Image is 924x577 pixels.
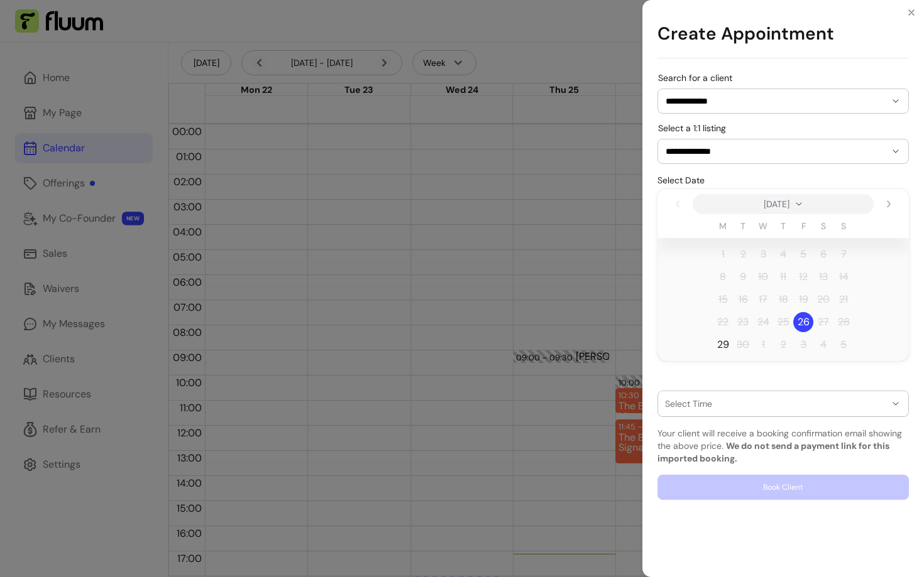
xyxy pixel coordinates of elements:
span: Thursday 18 September 2025 [773,289,793,310]
span: 16 [739,292,748,307]
span: F [801,220,806,232]
button: Show suggestions [886,91,906,111]
span: 3 [801,337,806,352]
span: S [821,220,826,232]
span: Sunday 21 September 2025 [833,289,854,310]
span: Friday 12 September 2025 [793,267,813,287]
span: Sunday 28 September 2025 [833,312,854,332]
span: Friday 5 September 2025 [793,244,813,264]
span: Sunday 5 October 2025 [833,335,854,355]
span: 1 [762,337,765,352]
span: Friday 26 September 2025 selected [793,312,813,332]
span: Wednesday 17 September 2025 [753,289,773,310]
table: September 2025 [657,219,909,356]
span: Tuesday 9 September 2025 [733,267,753,287]
span: Monday 22 September 2025 [713,312,733,332]
span: Friday 3 October 2025 [793,335,813,355]
span: 13 [819,269,828,284]
span: 21 [839,292,848,307]
span: 7 [841,247,847,262]
span: 27 [818,315,829,330]
span: Thursday 2 October 2025 [773,335,793,355]
span: 24 [757,315,769,330]
p: Select Date [657,174,909,186]
input: Select a 1:1 listing [666,145,866,158]
span: Saturday 20 September 2025 [813,289,833,310]
span: 4 [820,337,827,352]
span: 14 [839,269,849,284]
span: Thursday 4 September 2025 [773,244,793,264]
span: 5 [840,337,847,352]
span: Sunday 14 September 2025 [833,267,854,287]
span: Saturday 6 September 2025 [813,244,833,264]
span: 2 [781,337,786,352]
span: Monday 1 September 2025 [713,244,733,264]
span: 23 [737,315,749,330]
span: Tuesday 16 September 2025 [733,289,753,310]
span: S [841,220,846,232]
span: 29 [717,337,729,352]
span: Tuesday 2 September 2025 [733,244,753,264]
span: W [759,220,767,232]
span: 26 [798,315,810,330]
span: [DATE] [764,198,789,210]
span: 1 [722,247,725,262]
span: Today, Thursday 25 September 2025, First available date [773,312,793,332]
span: Friday 19 September 2025 [793,289,813,310]
label: Select a 1:1 listing [658,122,731,134]
b: We do not send a payment link for this imported booking. [657,440,889,464]
p: Your client will receive a booking confirmation email showing the above price. [657,427,909,465]
button: Next [879,194,899,214]
span: Monday 8 September 2025 [713,267,733,287]
span: 2 [740,247,746,262]
button: Show suggestions [886,141,906,161]
span: 28 [838,315,850,330]
span: 12 [799,269,808,284]
span: 30 [737,337,749,352]
span: T [740,220,745,232]
span: Saturday 13 September 2025 [813,267,833,287]
span: Thursday 11 September 2025 [773,267,793,287]
span: Monday 29 September 2025 [713,335,733,355]
span: 19 [799,292,808,307]
span: Wednesday 3 September 2025 [753,244,773,264]
button: Close [901,3,921,23]
span: 8 [720,269,726,284]
span: Tuesday 23 September 2025 [733,312,753,332]
span: M [719,220,727,232]
span: 5 [800,247,806,262]
span: T [781,220,786,232]
input: Search for a client [666,95,886,107]
span: 4 [780,247,786,262]
h1: Create Appointment [657,10,909,58]
span: 17 [759,292,767,307]
span: 6 [820,247,827,262]
button: switch to year and month view [693,194,874,214]
span: 18 [779,292,788,307]
span: Wednesday 1 October 2025 [753,335,773,355]
span: 25 [778,315,789,330]
span: 10 [758,269,768,284]
span: Saturday 27 September 2025 [813,312,833,332]
span: Sunday 7 September 2025 [833,244,854,264]
span: Wednesday 10 September 2025 [753,267,773,287]
span: 11 [780,269,786,284]
span: Tuesday 30 September 2025 [733,335,753,355]
span: 3 [761,247,766,262]
div: September 2025 [657,189,909,361]
span: 15 [718,292,728,307]
span: 22 [717,315,729,330]
label: Search for a client [658,72,737,84]
span: 9 [740,269,746,284]
span: 20 [817,292,830,307]
span: Saturday 4 October 2025 [813,335,833,355]
span: Monday 15 September 2025 [713,289,733,310]
span: Wednesday 24 September 2025 [753,312,773,332]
